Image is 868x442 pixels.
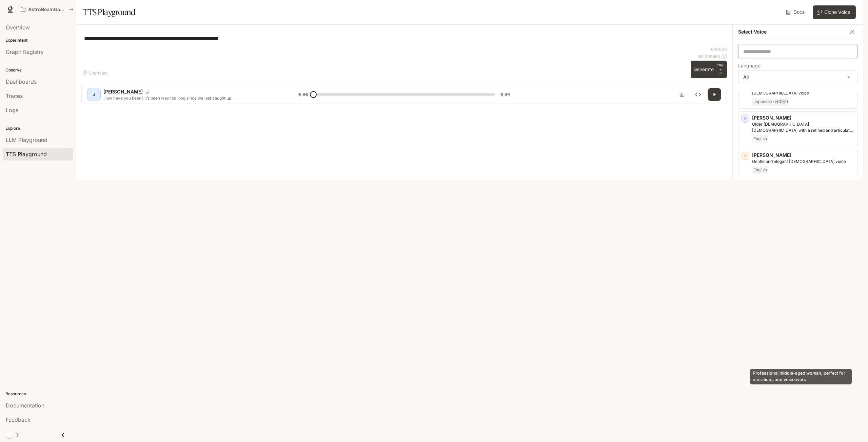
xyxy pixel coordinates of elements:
[752,135,768,143] span: English
[83,5,135,19] h1: TTS Playground
[716,63,724,71] p: CTRL +
[752,159,854,165] p: Gentle and elegant female voice
[675,88,689,101] button: Download audio
[698,54,720,59] p: $ 0.000660
[18,3,77,16] button: All workspaces
[691,88,705,101] button: Inspect
[813,5,856,19] button: Clone Voice
[143,90,152,94] button: Copy Voice ID
[711,46,727,52] p: 66 / 1000
[752,166,768,174] span: English
[298,91,308,98] span: 0:00
[750,369,852,384] div: Professional middle-aged woman, perfect for narrations and voiceovers
[752,121,854,133] p: Older British male with a refined and articulate voice
[103,88,143,95] p: [PERSON_NAME]
[103,95,282,101] p: How have you been? It’s been way too long since we last caught up.
[738,71,857,84] div: All
[500,91,510,98] span: 0:04
[752,98,789,106] span: Japanese (日本語)
[738,63,761,68] p: Language
[88,89,99,100] div: J
[752,114,854,121] p: [PERSON_NAME]
[752,152,854,159] p: [PERSON_NAME]
[716,63,724,76] p: ⏎
[28,7,66,13] p: AstroBeamGame
[785,5,807,19] a: Docs
[81,67,110,78] button: Shortcuts
[691,61,727,78] button: GenerateCTRL +⏎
